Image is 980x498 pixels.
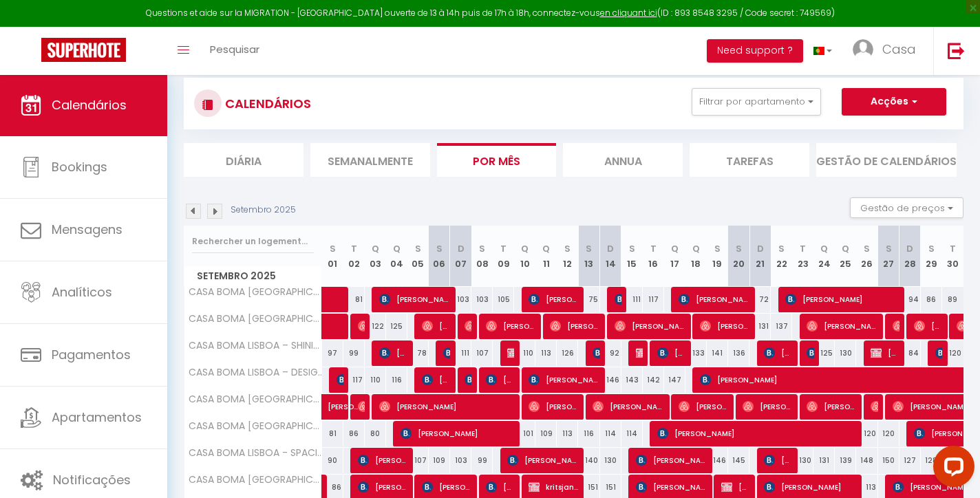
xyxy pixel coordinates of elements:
[664,367,685,393] div: 147
[600,226,621,287] th: 14
[200,27,270,75] a: Pesquisar
[535,340,557,366] div: 113
[471,226,493,287] th: 08
[379,393,514,420] span: [PERSON_NAME]
[578,226,599,287] th: 13
[379,286,450,312] span: [PERSON_NAME]
[600,367,621,393] div: 146
[593,393,663,420] span: [PERSON_NAME]
[557,340,578,366] div: 126
[52,158,107,175] span: Bookings
[529,367,599,393] span: [PERSON_NAME]
[679,286,749,312] span: [PERSON_NAME]
[450,448,471,473] div: 103
[557,421,578,446] div: 113
[53,471,131,488] span: Notificações
[422,367,450,393] span: [PERSON_NAME]
[842,88,946,116] button: Acções
[942,340,963,366] div: 120
[187,394,324,404] span: CASA BOMA [GEOGRAPHIC_DATA] –TYPICAL AND SPACIOUS APARTMENT - LAPA II
[322,448,343,473] div: 90
[820,242,828,255] abbr: Q
[210,42,259,56] span: Pesquisar
[785,286,899,312] span: [PERSON_NAME]
[379,340,407,366] span: [PERSON_NAME]
[600,340,621,366] div: 92
[842,242,849,255] abbr: Q
[835,340,856,366] div: 130
[835,448,856,473] div: 139
[906,242,913,255] abbr: D
[807,340,813,366] span: [PERSON_NAME]
[365,421,386,446] div: 80
[864,242,870,255] abbr: S
[749,226,771,287] th: 21
[813,226,835,287] th: 24
[692,88,821,116] button: Filtrar por apartamento
[850,197,963,218] button: Gestão de preços
[813,448,835,473] div: 131
[615,313,685,339] span: [PERSON_NAME]
[415,242,421,255] abbr: S
[856,421,877,446] div: 120
[921,448,942,473] div: 128
[679,393,728,420] span: [PERSON_NAME]
[322,421,343,446] div: 81
[386,314,407,339] div: 125
[636,340,643,366] span: [PERSON_NAME]
[465,313,471,339] span: [PERSON_NAME]
[450,287,471,312] div: 103
[450,226,471,287] th: 07
[187,448,324,458] span: CASA BOMA LISBOA - SPACIOUS AND CONTEMPORARY APARTMENT - [GEOGRAPHIC_DATA]
[407,448,429,473] div: 107
[493,226,514,287] th: 09
[41,38,126,62] img: Super Booking
[471,340,493,366] div: 107
[507,340,514,366] span: [PERSON_NAME]
[871,340,899,366] span: [PERSON_NAME]
[643,226,664,287] th: 16
[935,340,942,366] span: [PERSON_NAME]
[184,266,321,286] span: Setembro 2025
[621,421,643,446] div: 114
[351,242,357,255] abbr: T
[835,226,856,287] th: 25
[807,393,856,420] span: [PERSON_NAME]
[813,340,835,366] div: 125
[401,420,514,446] span: [PERSON_NAME]
[52,96,127,113] span: Calendários
[486,367,514,393] span: [PERSON_NAME]
[657,340,685,366] span: [PERSON_NAME]
[322,226,343,287] th: 01
[664,226,685,287] th: 17
[372,242,379,255] abbr: Q
[322,340,343,366] div: 97
[535,421,557,446] div: 109
[386,226,407,287] th: 04
[529,286,578,312] span: [PERSON_NAME]
[621,226,643,287] th: 15
[778,242,785,255] abbr: S
[437,143,557,177] li: Por mês
[707,226,728,287] th: 19
[692,242,700,255] abbr: Q
[52,346,131,363] span: Pagamentos
[450,340,471,366] div: 111
[458,242,465,255] abbr: D
[685,340,707,366] div: 133
[757,242,764,255] abbr: D
[928,242,935,255] abbr: S
[764,447,792,473] span: [PERSON_NAME]
[187,287,324,297] span: CASA BOMA [GEOGRAPHIC_DATA] - MODERN & LUMINOUS APARTMENT WITH BALCONY - [PERSON_NAME] I
[800,242,806,255] abbr: T
[600,421,621,446] div: 114
[600,448,621,473] div: 130
[871,393,877,420] span: [PERSON_NAME]
[557,226,578,287] th: 12
[636,447,707,473] span: [PERSON_NAME] [PERSON_NAME]
[187,421,324,431] span: CASA BOMA [GEOGRAPHIC_DATA] - CHARMING AND TYPICAL APARTMENT- LAPA III
[621,367,643,393] div: 143
[942,287,963,312] div: 89
[690,143,809,177] li: Tarefas
[615,286,621,312] span: [PERSON_NAME]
